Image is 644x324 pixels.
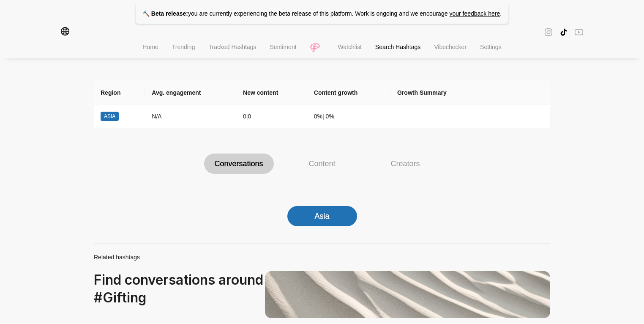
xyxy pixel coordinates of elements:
div: Related hashtags [94,254,550,261]
strong: 🔨 Beta release: [142,10,188,17]
th: Content growth [307,81,390,104]
a: your feedback here [449,10,500,17]
td: 0% | 0% [307,104,390,128]
p: you are currently experiencing the beta release of this platform. Work is ongoing and we encourage . [136,3,508,24]
div: Conversations [214,159,263,168]
td: 0 | 0 [236,104,307,128]
span: Vibechecker [434,44,467,50]
th: Region [94,81,145,104]
span: youtube [575,27,583,37]
span: global [61,27,69,37]
img: related-hashtags.png [265,271,550,318]
span: Search Hashtags [375,44,420,50]
div: Creators [390,159,420,168]
div: Content [308,159,335,168]
th: New content [236,81,307,104]
span: Home [142,44,158,50]
span: ASIA [101,112,119,121]
th: Avg. engagement [145,81,236,104]
span: Tracked Hashtags [208,44,256,50]
span: Trending [172,44,195,50]
th: Growth Summary [390,81,550,104]
span: Sentiment [270,44,297,50]
div: Find conversations around # Gifting [94,271,265,307]
span: instagram [544,27,553,37]
span: Settings [480,44,502,50]
span: Watchlist [338,44,362,50]
div: Asia [314,211,329,221]
td: N/A [145,104,236,128]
